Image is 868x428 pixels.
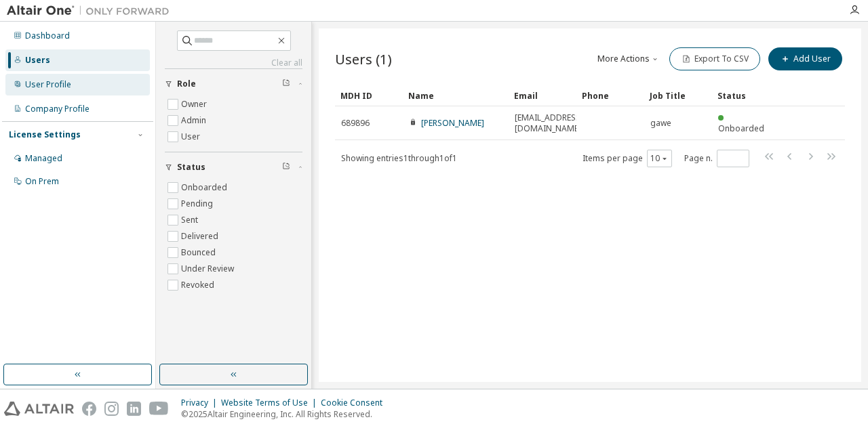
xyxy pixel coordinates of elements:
[408,85,503,106] div: Name
[181,212,201,228] label: Sent
[335,49,392,68] span: Users (1)
[181,228,221,244] label: Delivered
[181,179,230,196] label: Onboarded
[650,85,707,106] div: Job Title
[718,123,764,134] span: Onboarded
[221,398,321,408] div: Website Terms of Use
[583,150,672,167] span: Items per page
[104,402,119,416] img: instagram.svg
[149,402,169,416] img: youtube.svg
[82,402,96,416] img: facebook.svg
[165,152,302,182] button: Status
[25,30,70,41] div: Dashboard
[177,79,196,89] span: Role
[341,152,457,164] span: Showing entries 1 through 1 of 1
[181,261,237,277] label: Under Review
[596,47,661,70] button: More Actions
[25,79,71,90] div: User Profile
[181,112,209,129] label: Admin
[515,112,583,134] span: [EMAIL_ADDRESS][DOMAIN_NAME]
[684,150,749,167] span: Page n.
[421,117,484,129] a: [PERSON_NAME]
[181,196,216,212] label: Pending
[165,69,302,99] button: Role
[165,58,302,68] a: Clear all
[9,129,81,140] div: License Settings
[514,85,571,106] div: Email
[7,4,176,18] img: Altair One
[25,153,62,164] div: Managed
[181,398,221,408] div: Privacy
[4,402,74,416] img: altair_logo.svg
[717,85,774,106] div: Status
[341,118,370,129] span: 689896
[650,153,669,164] button: 10
[669,47,760,70] button: Export To CSV
[340,85,397,106] div: MDH ID
[582,85,639,106] div: Phone
[25,55,50,66] div: Users
[25,176,59,187] div: On Prem
[321,398,391,408] div: Cookie Consent
[181,277,217,293] label: Revoked
[181,129,203,145] label: User
[282,162,290,173] span: Clear filter
[181,408,391,420] p: © 2025 Altair Engineering, Inc. All Rights Reserved.
[282,79,290,89] span: Clear filter
[650,118,671,129] span: gawe
[127,402,141,416] img: linkedin.svg
[25,104,90,114] div: Company Profile
[181,96,210,112] label: Owner
[181,244,218,261] label: Bounced
[177,162,205,173] span: Status
[768,47,842,70] button: Add User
